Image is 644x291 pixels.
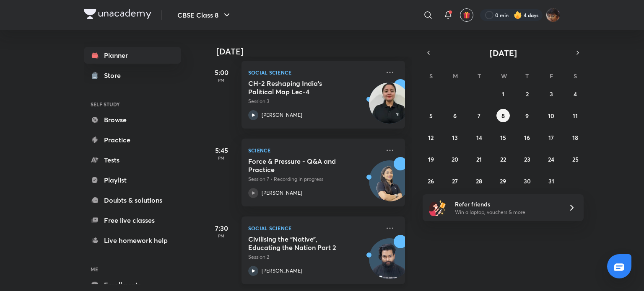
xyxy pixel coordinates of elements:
abbr: October 5, 2025 [429,112,433,120]
button: October 31, 2025 [545,174,558,188]
button: October 8, 2025 [496,109,510,122]
abbr: Saturday [574,72,577,80]
button: October 11, 2025 [569,109,582,122]
button: October 25, 2025 [569,152,582,166]
button: October 10, 2025 [545,109,558,122]
h6: Refer friends [455,200,558,209]
abbr: October 20, 2025 [452,155,458,163]
abbr: October 11, 2025 [573,112,578,120]
abbr: October 30, 2025 [524,177,531,185]
a: Live homework help [84,232,181,249]
button: October 1, 2025 [496,87,510,100]
p: Win a laptop, vouchers & more [455,209,558,216]
img: streak [514,11,522,19]
abbr: October 27, 2025 [452,177,458,185]
button: October 16, 2025 [520,131,534,144]
h4: [DATE] [216,46,413,57]
abbr: Tuesday [478,72,481,80]
abbr: October 2, 2025 [526,90,529,98]
a: Tests [84,152,181,168]
abbr: October 6, 2025 [453,112,457,120]
button: October 17, 2025 [545,131,558,144]
button: [DATE] [434,47,572,59]
a: Store [84,67,181,84]
abbr: October 9, 2025 [525,112,529,120]
abbr: October 8, 2025 [501,112,505,120]
button: October 15, 2025 [496,131,510,144]
button: October 19, 2025 [424,152,438,166]
abbr: October 19, 2025 [428,155,434,163]
p: Session 2 [248,253,380,261]
button: October 29, 2025 [496,174,510,188]
button: October 22, 2025 [496,152,510,166]
button: October 9, 2025 [520,109,534,122]
abbr: October 7, 2025 [478,112,480,120]
span: [DATE] [490,47,517,59]
abbr: October 1, 2025 [502,90,504,98]
p: [PERSON_NAME] [262,189,302,197]
p: PM [205,77,238,82]
abbr: October 16, 2025 [524,134,530,142]
h5: 5:00 [205,67,238,77]
button: October 27, 2025 [448,174,462,188]
abbr: October 24, 2025 [548,155,554,163]
p: Science [248,145,380,155]
abbr: October 17, 2025 [548,134,554,142]
img: avatar [463,11,470,19]
h5: Civilising the “Native”, Educating the Nation Part 2 [248,235,353,252]
abbr: October 12, 2025 [428,134,434,142]
button: October 30, 2025 [520,174,534,188]
abbr: October 4, 2025 [574,90,577,98]
abbr: October 26, 2025 [428,177,434,185]
p: PM [205,155,238,160]
a: Browse [84,111,181,128]
a: Free live classes [84,212,181,229]
abbr: October 25, 2025 [572,155,579,163]
abbr: October 15, 2025 [500,134,506,142]
button: October 13, 2025 [448,131,462,144]
h5: CH-2 Reshaping India’s Political Map Lec-4 [248,79,353,96]
abbr: Friday [550,72,553,80]
p: PM [205,233,238,238]
img: referral [429,199,446,216]
a: Doubts & solutions [84,192,181,209]
h5: 5:45 [205,145,238,155]
button: October 6, 2025 [448,109,462,122]
button: October 3, 2025 [545,87,558,100]
div: Store [104,70,126,80]
abbr: October 18, 2025 [572,134,578,142]
button: October 28, 2025 [473,174,486,188]
abbr: Thursday [525,72,529,80]
abbr: October 13, 2025 [452,134,458,142]
h6: SELF STUDY [84,97,181,111]
button: October 23, 2025 [520,152,534,166]
button: October 26, 2025 [424,174,438,188]
abbr: October 29, 2025 [500,177,506,185]
a: Practice [84,131,181,148]
abbr: Sunday [429,72,433,80]
abbr: Wednesday [501,72,507,80]
abbr: October 10, 2025 [548,112,554,120]
a: Playlist [84,172,181,188]
p: Social Science [248,67,380,77]
button: October 5, 2025 [424,109,438,122]
button: October 12, 2025 [424,131,438,144]
img: Aayush Kumar [546,8,560,22]
h5: Force & Pressure - Q&A and Practice [248,157,353,174]
p: Social Science [248,223,380,233]
h5: 7:30 [205,223,238,233]
button: October 18, 2025 [569,131,582,144]
p: [PERSON_NAME] [262,267,302,275]
button: October 20, 2025 [448,152,462,166]
h6: ME [84,262,181,276]
abbr: October 21, 2025 [476,155,482,163]
img: Company Logo [84,9,151,19]
abbr: October 31, 2025 [548,177,554,185]
abbr: October 14, 2025 [476,134,482,142]
abbr: October 3, 2025 [550,90,553,98]
p: Session 7 • Recording in progress [248,175,380,183]
button: October 21, 2025 [473,152,486,166]
img: Avatar [369,165,410,205]
abbr: Monday [453,72,458,80]
button: October 7, 2025 [473,109,486,122]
